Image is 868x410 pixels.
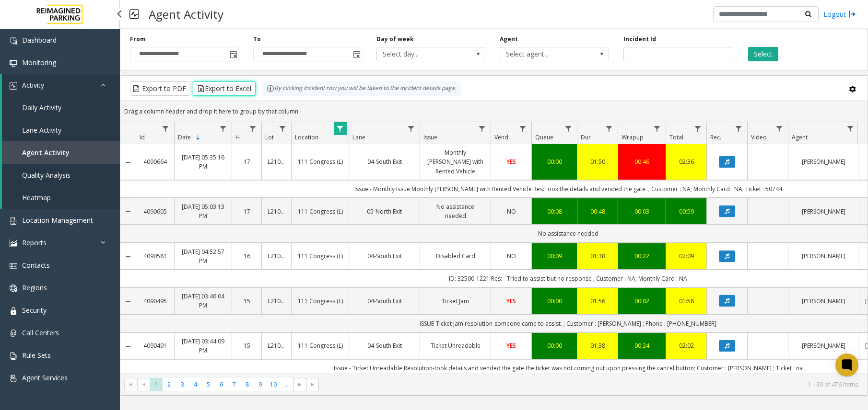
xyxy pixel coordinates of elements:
[22,171,70,180] span: Quality Analysis
[355,207,414,216] a: 05-North Exit
[792,133,808,141] span: Agent
[334,122,347,135] a: Location Filter Menu
[217,122,230,135] a: Date Filter Menu
[624,341,660,350] a: 00:24
[180,153,226,171] a: [DATE] 05:35:16 PM
[748,47,778,61] button: Select
[268,207,285,216] a: L21066000
[141,251,168,261] a: 4090581
[583,296,612,306] a: 01:56
[202,378,215,391] span: Page 5
[306,378,319,391] span: Go to the last page
[426,251,485,261] a: Disabled Card
[228,378,241,391] span: Page 7
[267,378,280,391] span: Page 10
[2,164,120,186] a: Quality Analysis
[494,133,508,141] span: Vend
[10,217,17,225] img: 'icon'
[497,296,526,306] a: YES
[254,378,267,391] span: Page 9
[535,133,553,141] span: Queue
[2,141,120,164] a: Agent Activity
[180,292,226,310] a: [DATE] 03:46:04 PM
[497,341,526,350] a: YES
[506,158,516,166] span: YES
[297,207,343,216] a: 111 Congress (L)
[293,378,306,391] span: Go to the next page
[624,251,660,261] div: 00:22
[22,238,47,247] span: Reports
[2,119,120,141] a: Lane Activity
[624,207,660,216] a: 00:03
[497,157,526,166] a: YES
[497,251,526,261] a: NO
[246,122,259,135] a: H Filter Menu
[10,239,17,247] img: 'icon'
[120,159,136,166] a: Collapse Details
[22,373,68,382] span: Agent Services
[10,330,17,337] img: 'icon'
[583,341,612,350] div: 01:38
[22,58,56,67] span: Monitoring
[140,133,145,141] span: Id
[622,133,644,141] span: Wrapup
[672,207,701,216] div: 00:59
[2,74,120,96] a: Activity
[538,157,571,166] a: 00:00
[497,207,526,216] a: NO
[603,122,616,135] a: Dur Filter Menu
[351,47,362,61] span: Toggle popup
[844,122,857,135] a: Agent Filter Menu
[476,122,489,135] a: Issue Filter Menu
[129,2,139,26] img: pageIcon
[423,133,437,141] span: Issue
[426,148,485,176] a: Monthly [PERSON_NAME] with Rented Vehicle
[376,35,414,44] label: Day of week
[22,80,44,90] span: Activity
[773,122,786,135] a: Video Filter Menu
[732,122,745,135] a: Rec. Filter Menu
[352,133,365,141] span: Lane
[672,251,701,261] a: 02:09
[10,307,17,315] img: 'icon'
[120,208,136,216] a: Collapse Details
[141,296,168,306] a: 4090495
[2,96,120,119] a: Daily Activity
[583,157,612,166] a: 01:50
[538,251,571,261] a: 00:09
[268,157,285,166] a: L21066000
[538,296,571,306] a: 00:00
[120,122,868,374] div: Data table
[562,122,575,135] a: Queue Filter Menu
[265,133,274,141] span: Lot
[325,380,858,388] kendo-pager-info: 1 - 30 of 476 items
[296,381,304,388] span: Go to the next page
[276,122,289,135] a: Lot Filter Menu
[624,157,660,166] a: 00:46
[262,81,461,96] div: By clicking Incident row you will be taken to the incident details page.
[355,251,414,261] a: 04-South Exit
[355,157,414,166] a: 04-South Exit
[22,283,47,292] span: Regions
[794,157,853,166] a: [PERSON_NAME]
[672,157,701,166] div: 02:36
[506,297,516,305] span: YES
[672,341,701,350] a: 02:02
[672,296,701,306] a: 01:58
[295,133,318,141] span: Location
[10,352,17,360] img: 'icon'
[794,296,853,306] a: [PERSON_NAME]
[583,207,612,216] div: 00:48
[22,103,61,112] span: Daily Activity
[238,251,256,261] a: 16
[500,47,586,61] span: Select agent...
[120,253,136,261] a: Collapse Details
[268,296,285,306] a: L21066000
[141,207,168,216] a: 4090605
[22,328,59,337] span: Call Centers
